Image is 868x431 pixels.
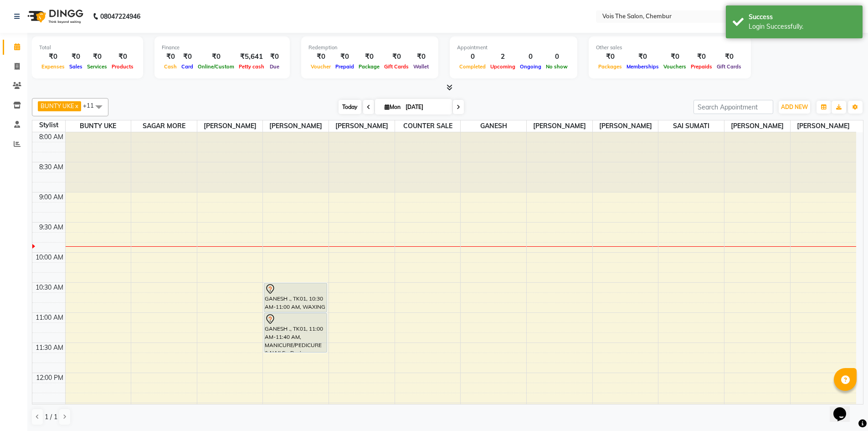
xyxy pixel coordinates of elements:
[37,192,65,202] div: 9:00 AM
[781,104,808,110] span: ADD NEW
[749,12,856,22] div: Success
[39,63,67,70] span: Expenses
[518,52,544,62] div: 0
[403,100,448,114] input: 2025-09-01
[74,102,78,109] a: x
[109,63,136,70] span: Products
[85,52,109,62] div: ₹0
[32,120,65,130] div: Stylist
[382,52,411,62] div: ₹0
[83,102,101,109] span: +11
[308,44,431,52] div: Redemption
[488,52,518,62] div: 2
[382,63,411,70] span: Gift Cards
[329,120,395,132] span: [PERSON_NAME]
[67,52,85,62] div: ₹0
[461,120,526,132] span: GANESH
[85,63,109,70] span: Services
[308,63,333,70] span: Voucher
[518,63,544,70] span: Ongoing
[162,52,179,62] div: ₹0
[39,52,67,62] div: ₹0
[23,4,86,29] img: logo
[624,52,661,62] div: ₹0
[67,63,85,70] span: Sales
[34,283,65,292] div: 10:30 AM
[34,313,65,322] div: 11:00 AM
[714,52,744,62] div: ₹0
[100,4,140,29] b: 08047224946
[661,52,688,62] div: ₹0
[162,63,179,70] span: Cash
[411,52,431,62] div: ₹0
[830,395,859,422] iframe: chat widget
[339,100,361,114] span: Today
[195,52,236,62] div: ₹0
[308,52,333,62] div: ₹0
[45,412,57,422] span: 1 / 1
[779,101,810,114] button: ADD NEW
[457,52,488,62] div: 0
[162,44,282,52] div: Finance
[333,52,356,62] div: ₹0
[688,52,714,62] div: ₹0
[179,63,195,70] span: Card
[66,120,131,132] span: BUNTY UKE
[724,120,790,132] span: [PERSON_NAME]
[596,52,624,62] div: ₹0
[527,120,592,132] span: [PERSON_NAME]
[109,52,136,62] div: ₹0
[263,120,329,132] span: [PERSON_NAME]
[37,223,65,232] div: 9:30 AM
[395,120,461,132] span: COUNTER SALE
[131,120,197,132] span: SAGAR MORE
[37,132,65,142] div: 8:00 AM
[596,44,744,52] div: Other sales
[457,63,488,70] span: Completed
[688,63,714,70] span: Prepaids
[34,253,65,262] div: 10:00 AM
[791,120,856,132] span: [PERSON_NAME]
[34,403,65,413] div: 12:30 PM
[34,373,65,383] div: 12:00 PM
[411,63,431,70] span: Wallet
[382,104,403,110] span: Mon
[37,162,65,172] div: 8:30 AM
[39,44,136,52] div: Total
[624,63,661,70] span: Memberships
[544,63,570,70] span: No show
[693,100,773,114] input: Search Appointment
[179,52,195,62] div: ₹0
[236,52,267,62] div: ₹5,641
[488,63,518,70] span: Upcoming
[596,63,624,70] span: Packages
[267,52,282,62] div: ₹0
[457,44,570,52] div: Appointment
[34,343,65,353] div: 11:30 AM
[658,120,724,132] span: SAI SUMATI
[267,63,282,70] span: Due
[749,22,856,31] div: Login Successfully.
[41,102,74,109] span: BUNTY UKE
[197,120,263,132] span: [PERSON_NAME]
[333,63,356,70] span: Prepaid
[714,63,744,70] span: Gift Cards
[264,283,326,312] div: GANESH ., TK01, 10:30 AM-11:00 AM, WAXING [DEMOGRAPHIC_DATA] - Full Arms
[195,63,236,70] span: Online/Custom
[356,63,382,70] span: Package
[661,63,688,70] span: Vouchers
[264,313,326,352] div: GANESH ., TK01, 11:00 AM-11:40 AM, MANICURE/PEDICURE & NAILS - Basic Pedicure
[356,52,382,62] div: ₹0
[236,63,267,70] span: Petty cash
[593,120,658,132] span: [PERSON_NAME]
[544,52,570,62] div: 0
